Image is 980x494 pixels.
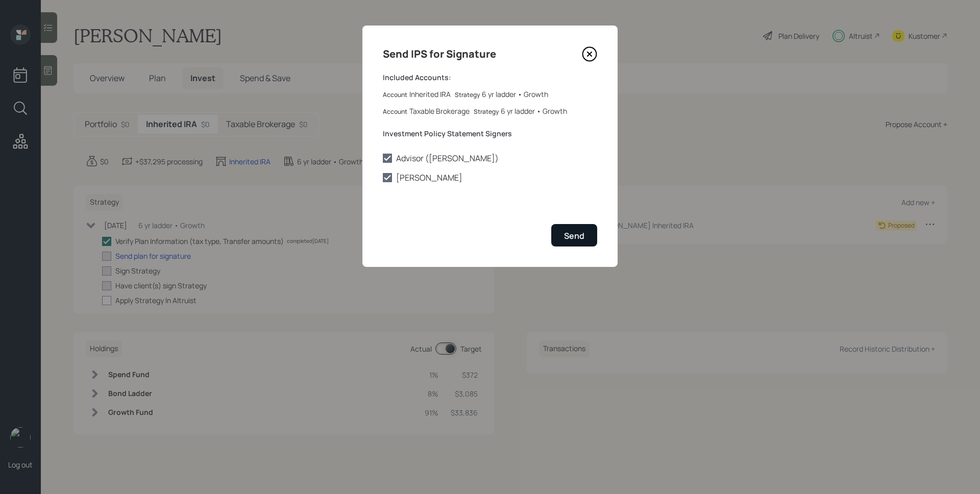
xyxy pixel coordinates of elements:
[564,230,584,241] div: Send
[474,108,499,116] label: Strategy
[383,108,407,116] label: Account
[383,172,597,183] label: [PERSON_NAME]
[551,224,597,246] button: Send
[383,91,407,100] label: Account
[501,106,567,116] div: 6 yr ladder • Growth
[383,72,597,83] label: Included Accounts:
[383,46,496,62] h4: Send IPS for Signature
[455,91,480,100] label: Strategy
[383,129,597,139] label: Investment Policy Statement Signers
[409,106,470,116] div: Taxable Brokerage
[482,89,548,100] div: 6 yr ladder • Growth
[409,89,451,100] div: Inherited IRA
[383,153,597,164] label: Advisor ([PERSON_NAME])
